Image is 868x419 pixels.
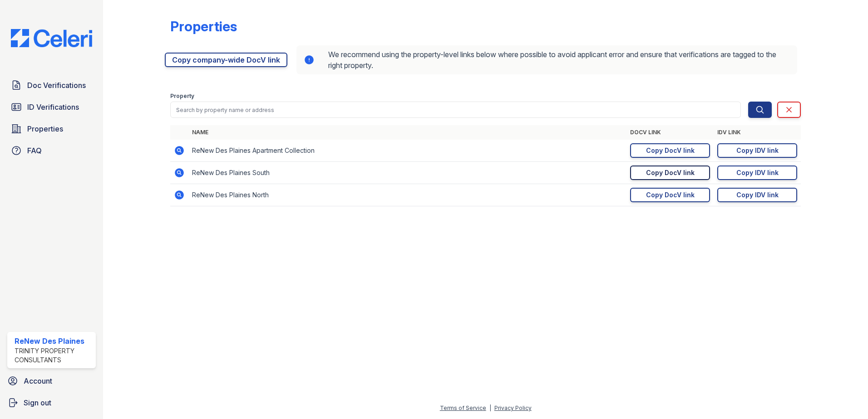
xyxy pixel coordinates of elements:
th: IDV Link [714,125,801,140]
span: FAQ [27,145,42,156]
a: Doc Verifications [7,76,96,94]
a: FAQ [7,141,96,160]
a: Copy DocV link [630,143,710,158]
div: Copy IDV link [736,146,779,155]
div: | [489,404,491,411]
td: ReNew Des Plaines South [188,162,626,184]
td: ReNew Des Plaines Apartment Collection [188,140,626,162]
div: Trinity Property Consultants [15,346,92,365]
span: Sign out [24,397,51,408]
div: ReNew Des Plaines [15,336,92,346]
input: Search by property name or address [170,102,741,118]
a: Copy DocV link [630,188,710,202]
span: Properties [27,123,63,134]
div: Copy DocV link [646,146,695,155]
img: CE_Logo_Blue-a8612792a0a2168367f1c8372b55b34899dd931a85d93a1a3d3e32e68fde9ad4.png [4,29,99,47]
span: ID Verifications [27,102,79,112]
th: Name [188,125,626,140]
th: DocV Link [626,125,714,140]
td: ReNew Des Plaines North [188,184,626,206]
a: Sign out [4,394,99,412]
div: Copy IDV link [736,168,779,177]
div: We recommend using the property-level links below where possible to avoid applicant error and ens... [296,45,797,74]
span: Doc Verifications [27,80,86,91]
div: Copy DocV link [646,190,695,200]
div: Properties [170,18,237,34]
span: Account [24,375,52,386]
a: Terms of Service [440,404,486,411]
label: Property [170,93,194,100]
a: Copy DocV link [630,166,710,180]
a: Copy IDV link [717,166,797,180]
a: Copy IDV link [717,188,797,202]
a: Account [4,372,99,390]
a: Properties [7,120,96,138]
div: Copy DocV link [646,168,695,177]
a: Copy IDV link [717,143,797,158]
div: Copy IDV link [736,190,779,200]
a: Copy company-wide DocV link [165,53,287,67]
a: ID Verifications [7,98,96,116]
a: Privacy Policy [494,404,532,411]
